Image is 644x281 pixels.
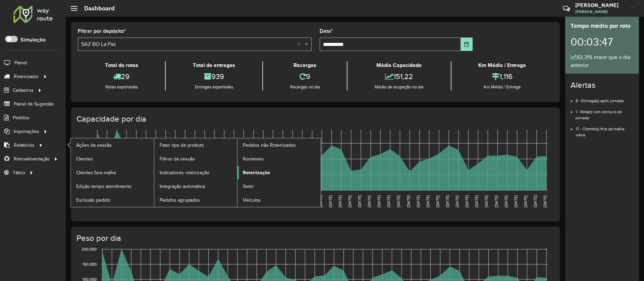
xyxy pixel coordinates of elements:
[576,93,634,104] li: 8 - Entrega(s) após jornada
[559,1,574,16] a: Contato Rápido
[426,195,430,207] text: [DATE]
[576,121,634,138] li: 17 - Cliente(s) fora da malha viária
[20,36,46,44] label: Simulação
[14,128,39,135] span: Importações
[576,104,634,121] li: 1 - Rota(s) com estouro de jornada
[71,138,154,152] a: Ações da sessão
[13,114,30,121] span: Pedidos
[220,195,225,207] text: [DATE]
[357,195,362,207] text: [DATE]
[160,183,205,190] span: Integração automática
[533,195,537,207] text: [DATE]
[14,142,35,149] span: Relatórios
[453,84,551,90] div: Km Médio / Entrega
[211,195,215,207] text: [DATE]
[167,61,260,69] div: Total de entregas
[484,195,488,207] text: [DATE]
[14,59,27,66] span: Painel
[154,193,237,207] a: Pedidos agrupados
[494,195,498,207] text: [DATE]
[338,195,342,207] text: [DATE]
[76,197,110,204] span: Exclusão pedido
[154,166,237,179] a: Indicadores roteirização
[243,197,261,204] span: Veículos
[76,183,131,190] span: Edição tempo atendimento
[160,155,195,162] span: Filtros da sessão
[465,195,469,207] text: [DATE]
[445,195,449,207] text: [DATE]
[453,69,551,84] div: 1,116
[94,195,98,207] text: [DATE]
[154,152,237,165] a: Filtros da sessão
[160,169,209,176] span: Indicadores roteirização
[260,195,264,207] text: [DATE]
[514,195,518,207] text: [DATE]
[160,197,200,204] span: Pedidos agrupados
[82,247,97,251] text: 200,000
[237,180,321,193] a: Setor
[167,69,260,84] div: 939
[71,193,154,207] a: Exclusão pedido
[571,80,634,90] h4: Alertas
[265,61,345,69] div: Recargas
[308,195,313,207] text: [DATE]
[571,53,634,69] div: 63,31% maior que o dia anterior
[474,195,479,207] text: [DATE]
[377,195,381,207] text: [DATE]
[142,195,147,207] text: [DATE]
[201,195,205,207] text: [DATE]
[13,87,34,94] span: Cadastros
[349,69,449,84] div: 151,22
[78,27,126,35] label: Filtrar por depósito
[269,195,274,207] text: [DATE]
[347,195,352,207] text: [DATE]
[14,73,39,80] span: Roteirizador
[79,84,163,90] div: Rotas exportadas
[76,233,553,243] h4: Peso por dia
[461,38,473,51] button: Choose Date
[237,138,321,152] a: Pedidos não Roteirizados
[13,169,25,176] span: Tático
[435,195,440,207] text: [DATE]
[76,169,116,176] span: Clientes fora malha
[265,69,345,84] div: 9
[299,195,303,207] text: [DATE]
[191,195,196,207] text: [DATE]
[575,9,626,15] span: [PERSON_NAME]
[455,195,459,207] text: [DATE]
[265,84,345,90] div: Recargas no dia
[152,195,157,207] text: [DATE]
[79,69,163,84] div: 29
[76,142,112,149] span: Ações da sessão
[571,30,634,53] div: 00:03:47
[571,21,634,30] div: Tempo médio por rota
[132,195,137,207] text: [DATE]
[416,195,420,207] text: [DATE]
[76,155,93,162] span: Clientes
[243,183,254,190] span: Setor
[14,100,54,108] span: Painel de Sugestão
[14,155,50,162] span: Retroalimentação
[396,195,400,207] text: [DATE]
[77,5,115,12] h2: Dashboard
[320,27,333,35] label: Data
[71,166,154,179] a: Clientes fora malha
[367,195,371,207] text: [DATE]
[575,2,626,8] h3: [PERSON_NAME]
[230,195,234,207] text: [DATE]
[543,195,547,207] text: [DATE]
[406,195,411,207] text: [DATE]
[328,195,332,207] text: [DATE]
[160,142,204,149] span: Fator tipo de produto
[113,195,117,207] text: [DATE]
[181,195,186,207] text: [DATE]
[279,195,283,207] text: [DATE]
[237,152,321,165] a: Romaneio
[237,166,321,179] a: Roteirização
[289,195,293,207] text: [DATE]
[386,195,391,207] text: [DATE]
[504,195,508,207] text: [DATE]
[243,169,270,176] span: Roteirização
[243,142,296,149] span: Pedidos não Roteirizados
[71,180,154,193] a: Edição tempo atendimento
